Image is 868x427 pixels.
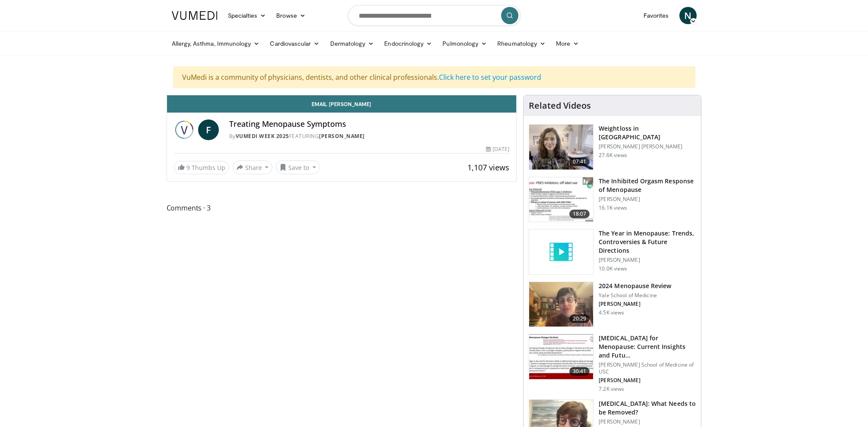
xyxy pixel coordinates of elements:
p: [PERSON_NAME] [599,257,696,264]
img: video_placeholder_short.svg [529,229,593,274]
a: Browse [271,7,311,24]
a: Endocrinology [379,35,437,52]
span: 9 [186,163,190,172]
a: [PERSON_NAME] [319,132,365,140]
p: [PERSON_NAME] [599,377,696,384]
p: [PERSON_NAME] [599,418,696,425]
img: 47271b8a-94f4-49c8-b914-2a3d3af03a9e.150x105_q85_crop-smart_upscale.jpg [529,334,593,379]
div: By FEATURING [229,132,510,140]
p: 27.6K views [599,152,627,159]
p: 4.5K views [599,309,624,316]
p: [PERSON_NAME] [599,196,696,203]
div: VuMedi is a community of physicians, dentists, and other clinical professionals. [173,66,695,88]
a: F [198,119,219,140]
h4: Treating Menopause Symptoms [229,119,510,129]
p: 10.0K views [599,265,627,272]
img: Vumedi Week 2025 [174,119,195,140]
input: Search topics, interventions [348,5,521,26]
h3: The Year in Menopause: Trends, Controversies & Future Directions [599,229,696,255]
h4: Related Videos [529,100,591,111]
img: 283c0f17-5e2d-42ba-a87c-168d447cdba4.150x105_q85_crop-smart_upscale.jpg [529,177,593,222]
p: [PERSON_NAME] [PERSON_NAME] [599,143,696,150]
a: 30:41 [MEDICAL_DATA] for Menopause: Current Insights and Futu… [PERSON_NAME] School of Medicine o... [529,334,696,392]
h3: [MEDICAL_DATA] for Menopause: Current Insights and Futu… [599,334,696,360]
a: Specialties [223,7,271,24]
a: Email [PERSON_NAME] [167,95,517,113]
span: 1,107 views [467,162,509,173]
p: 16.1K views [599,204,627,211]
p: [PERSON_NAME] [599,301,671,308]
img: 9983fed1-7565-45be-8934-aef1103ce6e2.150x105_q85_crop-smart_upscale.jpg [529,125,593,170]
a: 9 Thumbs Up [174,161,229,174]
span: 20:29 [569,314,590,323]
a: Rheumatology [492,35,551,52]
a: Vumedi Week 2025 [236,132,289,140]
a: 07:41 Weightloss in [GEOGRAPHIC_DATA] [PERSON_NAME] [PERSON_NAME] 27.6K views [529,124,696,170]
a: Pulmonology [437,35,492,52]
p: Yale School of Medicine [599,292,671,299]
a: Allergy, Asthma, Immunology [167,35,265,52]
h3: [MEDICAL_DATA]: What Needs to be Removed? [599,399,696,417]
span: 18:07 [569,210,590,218]
a: More [551,35,584,52]
p: [PERSON_NAME] School of Medicine of USC [599,361,696,375]
a: Dermatology [325,35,379,52]
a: Click here to set your password [439,72,541,82]
button: Save to [276,160,320,174]
span: 07:41 [569,157,590,166]
img: VuMedi Logo [172,11,218,20]
img: 692f135d-47bd-4f7e-b54d-786d036e68d3.150x105_q85_crop-smart_upscale.jpg [529,282,593,327]
h3: 2024 Menopause Review [599,282,671,290]
h3: Weightloss in [GEOGRAPHIC_DATA] [599,124,696,141]
a: The Year in Menopause: Trends, Controversies & Future Directions [PERSON_NAME] 10.0K views [529,229,696,275]
span: Comments 3 [167,202,517,213]
a: 20:29 2024 Menopause Review Yale School of Medicine [PERSON_NAME] 4.5K views [529,282,696,327]
span: 30:41 [569,367,590,376]
button: Share [233,160,273,174]
a: Cardiovascular [265,35,325,52]
h3: The Inhibited Orgasm Response of Menopause [599,177,696,194]
a: Favorites [638,7,674,24]
a: N [679,7,697,24]
div: [DATE] [486,145,509,153]
a: 18:07 The Inhibited Orgasm Response of Menopause [PERSON_NAME] 16.1K views [529,177,696,223]
p: 7.2K views [599,386,624,392]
